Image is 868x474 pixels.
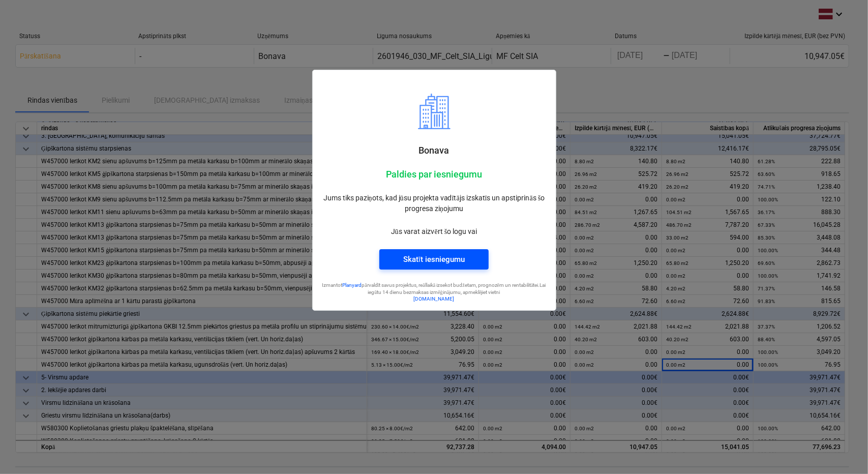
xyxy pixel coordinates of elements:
div: Skatīt iesniegumu [403,253,465,266]
button: Skatīt iesniegumu [379,249,489,270]
p: Paldies par iesniegumu [321,168,548,181]
p: Jūs varat aizvērt šo logu vai [321,226,548,237]
a: Planyard [342,282,362,288]
a: [DOMAIN_NAME] [414,296,455,302]
p: Bonava [321,144,548,157]
p: Izmantot pārvaldīt savus projektus, reāllaikā izsekot budžetam, prognozēm un rentabilitātei. Lai ... [321,282,548,295]
p: Jums tiks paziņots, kad jūsu projekta vadītājs izskatīs un apstiprinās šo progresa ziņojumu [321,193,548,214]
